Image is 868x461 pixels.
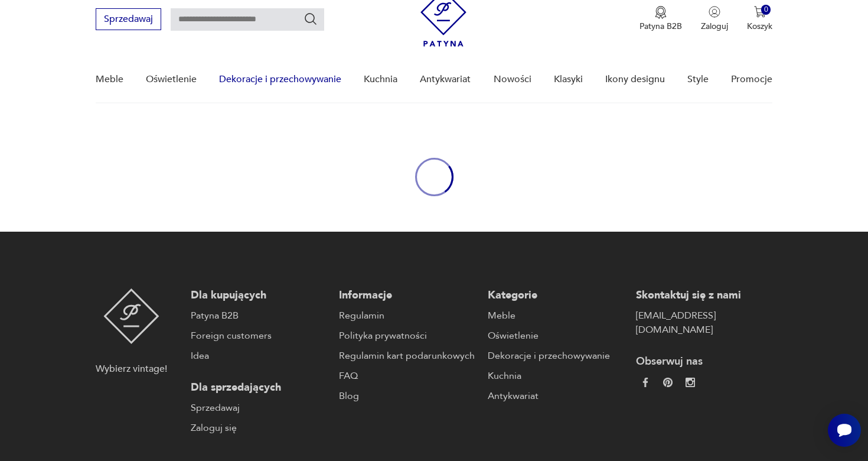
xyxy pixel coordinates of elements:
a: Regulamin kart podarunkowych [339,349,475,363]
img: Ikonka użytkownika [709,6,720,18]
p: Patyna B2B [639,21,682,32]
a: Dekoracje i przechowywanie [219,57,341,102]
img: Patyna - sklep z meblami i dekoracjami vintage [103,288,159,344]
a: Idea [191,349,327,363]
a: [EMAIL_ADDRESS][DOMAIN_NAME] [636,309,772,337]
a: Meble [96,57,123,102]
img: da9060093f698e4c3cedc1453eec5031.webp [641,378,650,387]
img: c2fd9cf7f39615d9d6839a72ae8e59e5.webp [686,378,695,387]
img: Ikona medalu [655,6,667,19]
a: Klasyki [554,57,583,102]
button: Sprzedawaj [96,8,161,30]
button: 0Koszyk [747,6,772,32]
a: Antykwariat [488,389,624,403]
a: Meble [488,309,624,323]
img: Ikona koszyka [754,6,766,18]
p: Zaloguj [701,21,728,32]
a: Style [687,57,709,102]
div: 0 [761,5,771,15]
button: Patyna B2B [639,6,682,32]
a: Antykwariat [420,57,471,102]
a: Nowości [494,57,531,102]
p: Informacje [339,288,475,303]
img: 37d27d81a828e637adc9f9cb2e3d3a8a.webp [663,378,673,387]
a: Polityka prywatności [339,329,475,343]
a: Sprzedawaj [191,401,327,415]
p: Dla sprzedających [191,381,327,395]
iframe: Smartsupp widget button [828,414,861,447]
a: Ikony designu [605,57,665,102]
a: Kuchnia [488,369,624,383]
a: Blog [339,389,475,403]
a: Patyna B2B [191,309,327,323]
a: Sprzedawaj [96,16,161,24]
a: Zaloguj się [191,421,327,435]
a: Promocje [731,57,772,102]
a: Regulamin [339,309,475,323]
a: Dekoracje i przechowywanie [488,349,624,363]
p: Wybierz vintage! [96,362,167,376]
a: Oświetlenie [488,329,624,343]
p: Koszyk [747,21,772,32]
a: Oświetlenie [146,57,197,102]
p: Skontaktuj się z nami [636,288,772,303]
p: Kategorie [488,288,624,303]
a: Kuchnia [364,57,397,102]
p: Obserwuj nas [636,355,772,369]
a: FAQ [339,369,475,383]
button: Szukaj [304,12,318,26]
p: Dla kupujących [191,288,327,303]
button: Zaloguj [701,6,728,32]
a: Ikona medaluPatyna B2B [639,6,682,32]
a: Foreign customers [191,329,327,343]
